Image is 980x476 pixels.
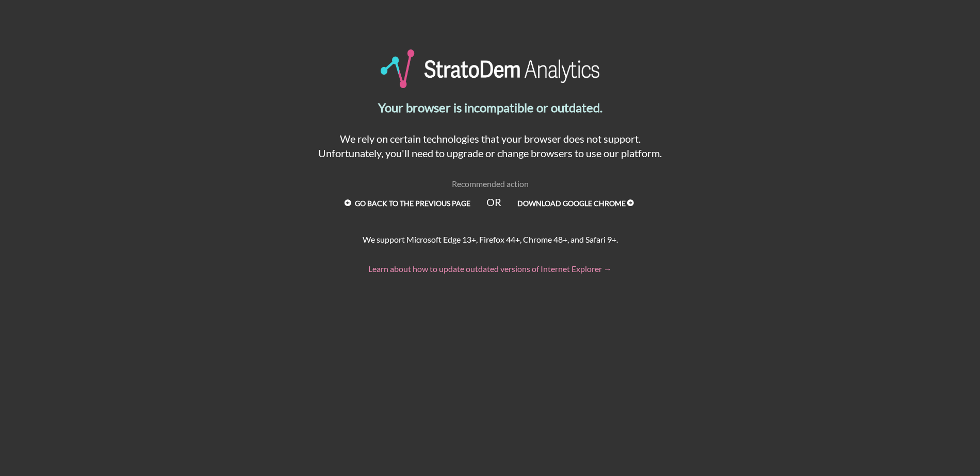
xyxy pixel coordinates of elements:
[452,179,529,189] span: Recommended action
[502,195,651,212] a: Download Google Chrome
[378,100,602,115] strong: Your browser is incompatible or outdated.
[368,264,612,274] a: Learn about how to update outdated versions of Internet Explorer →
[355,199,470,208] strong: Go back to the previous page
[517,199,626,208] strong: Download Google Chrome
[363,234,618,244] span: We support Microsoft Edge 13+, Firefox 44+, Chrome 48+, and Safari 9+.
[329,195,486,212] a: Go back to the previous page
[381,49,600,88] img: StratoDem Analytics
